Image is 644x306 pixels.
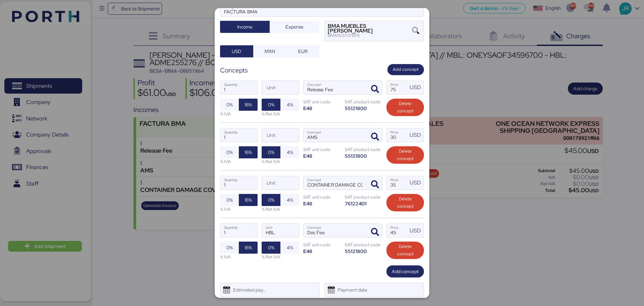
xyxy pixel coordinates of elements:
div: % Ret IVA [262,206,299,212]
div: BMA MUEBLES [PERSON_NAME] [328,24,410,34]
div: 55121800 [345,248,382,254]
div: USD [410,83,424,92]
span: Delete concept [392,148,419,162]
div: 55121800 [345,105,382,111]
button: ConceptConcept [368,177,382,192]
span: MXN [265,47,275,55]
button: Add concept [386,265,424,277]
div: % IVA [220,206,258,212]
button: 16% [239,99,258,111]
span: 0% [226,101,233,109]
div: SAT unit code [303,242,341,248]
button: Delete concept [386,242,424,259]
button: EUR [286,45,319,57]
input: Price [387,176,408,190]
div: USD [410,226,424,235]
div: E48 [303,105,341,111]
span: 0% [226,244,233,252]
button: 0% [262,146,280,158]
input: Price [387,129,408,142]
div: 55121800 [345,153,382,159]
span: 16% [245,196,252,204]
input: Unit [262,224,299,237]
input: Unit [262,81,299,94]
button: 0% [262,242,280,254]
div: % Ret IVA [262,158,299,165]
span: 0% [268,101,274,109]
input: Concept [304,129,366,142]
span: 4% [287,244,293,252]
button: Add concept [387,64,424,75]
button: 0% [220,194,239,206]
span: Delete concept [392,243,419,258]
div: USD [410,131,424,139]
div: BMA1507078P5 [328,33,410,38]
div: Concepts [220,65,248,75]
span: 4% [287,148,293,156]
div: % Ret IVA [262,254,299,260]
button: 0% [220,242,239,254]
input: Concept [304,176,366,190]
button: 0% [262,99,280,111]
input: Quantity [220,129,257,142]
button: Delete concept [386,194,424,211]
input: Quantity [220,81,257,94]
div: SAT unit code [303,99,341,105]
input: Price [387,81,408,94]
span: 0% [268,196,274,204]
button: Expense [270,21,319,33]
span: 16% [245,101,252,109]
div: SAT product code [345,146,382,153]
button: 0% [220,146,239,158]
span: 0% [226,148,233,156]
span: EUR [298,47,308,55]
button: 16% [239,146,258,158]
span: 16% [245,244,252,252]
div: % IVA [220,158,258,165]
input: Concept [304,224,366,237]
button: 0% [262,194,280,206]
button: 4% [280,242,299,254]
input: Unit [262,176,299,190]
input: Unit [262,129,299,142]
span: Delete concept [392,195,419,210]
div: E48 [303,248,341,254]
div: 76122401 [345,200,382,207]
div: % Ret IVA [262,111,299,117]
button: ConceptConcept [368,82,382,96]
span: 0% [268,148,274,156]
button: 4% [280,146,299,158]
div: SAT unit code [303,194,341,200]
button: MXN [253,45,286,57]
div: SAT product code [345,242,382,248]
span: Add concept [392,267,419,275]
span: Expense [285,23,304,31]
span: 16% [245,148,252,156]
button: 16% [239,242,258,254]
button: Delete concept [386,146,424,164]
button: USD [220,45,253,57]
span: USD [232,47,241,55]
span: Add concept [393,66,419,73]
input: Concept [304,81,366,94]
button: 4% [280,194,299,206]
button: ConceptConcept [368,130,382,144]
div: % IVA [220,111,258,117]
button: 4% [280,99,299,111]
input: Charge name [220,3,424,16]
div: E48 [303,200,341,207]
span: Delete concept [392,100,419,115]
span: 4% [287,196,293,204]
div: E48 [303,153,341,159]
div: USD [410,178,424,187]
div: SAT product code [345,99,382,105]
button: 16% [239,194,258,206]
div: SAT unit code [303,146,341,153]
span: Income [237,23,253,31]
input: Price [387,224,408,237]
button: 0% [220,99,239,111]
button: ConceptConcept [368,225,382,240]
input: Quantity [220,176,257,190]
button: Income [220,21,270,33]
span: 0% [226,196,233,204]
